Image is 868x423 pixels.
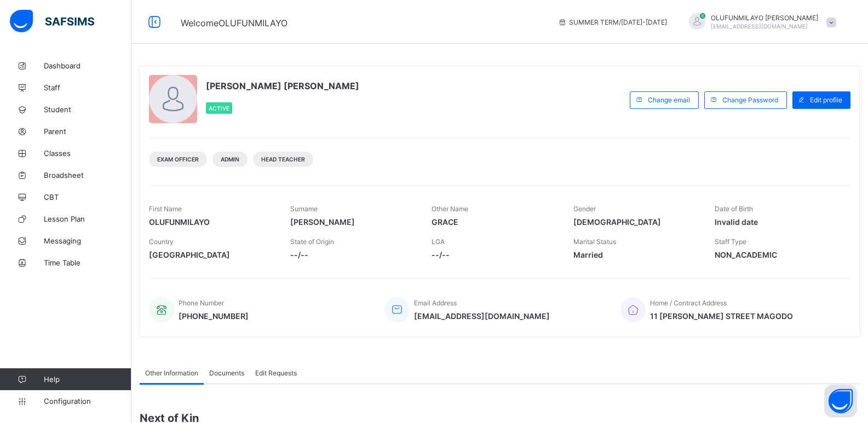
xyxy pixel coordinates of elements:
[715,205,753,213] span: Date of Birth
[221,156,239,163] span: Admin
[573,205,596,213] span: Gender
[10,10,94,33] img: safsims
[179,299,224,307] span: Phone Number
[290,217,415,227] span: [PERSON_NAME]
[648,96,690,104] span: Change email
[209,369,244,377] span: Documents
[711,14,818,22] span: OLUFUNMILAYO [PERSON_NAME]
[810,96,842,104] span: Edit profile
[149,205,182,213] span: First Name
[44,171,131,179] span: Broadsheet
[44,61,131,70] span: Dashboard
[414,311,550,321] span: [EMAIL_ADDRESS][DOMAIN_NAME]
[573,237,616,246] span: Marital Status
[149,250,274,259] span: [GEOGRAPHIC_DATA]
[179,311,249,321] span: [PHONE_NUMBER]
[290,237,334,246] span: State of Origin
[255,369,297,377] span: Edit Requests
[715,237,746,246] span: Staff Type
[432,217,556,227] span: GRACE
[824,385,857,418] button: Open asap
[678,13,842,31] div: OLUFUNMILAYOSAMUEL
[573,250,698,259] span: Married
[558,18,667,26] span: session/term information
[261,156,305,163] span: Head Teacher
[209,105,229,112] span: Active
[44,193,131,201] span: CBT
[44,258,131,267] span: Time Table
[432,250,556,259] span: --/--
[44,83,131,92] span: Staff
[722,96,778,104] span: Change Password
[711,23,808,30] span: [EMAIL_ADDRESS][DOMAIN_NAME]
[715,250,840,259] span: NON_ACADEMIC
[650,299,727,307] span: Home / Contract Address
[206,80,359,91] span: [PERSON_NAME] [PERSON_NAME]
[44,149,131,158] span: Classes
[715,217,840,227] span: Invalid date
[44,397,131,405] span: Configuration
[157,156,199,163] span: Exam Officer
[290,250,415,259] span: --/--
[145,369,198,377] span: Other Information
[44,236,131,245] span: Messaging
[149,237,174,246] span: Country
[44,105,131,114] span: Student
[149,217,274,227] span: OLUFUNMILAYO
[44,215,131,223] span: Lesson Plan
[181,18,288,28] span: Welcome OLUFUNMILAYO
[44,127,131,136] span: Parent
[44,375,131,384] span: Help
[432,205,468,213] span: Other Name
[414,299,457,307] span: Email Address
[573,217,698,227] span: [DEMOGRAPHIC_DATA]
[432,237,445,246] span: LGA
[290,205,318,213] span: Surname
[650,311,793,321] span: 11 [PERSON_NAME] STREET MAGODO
